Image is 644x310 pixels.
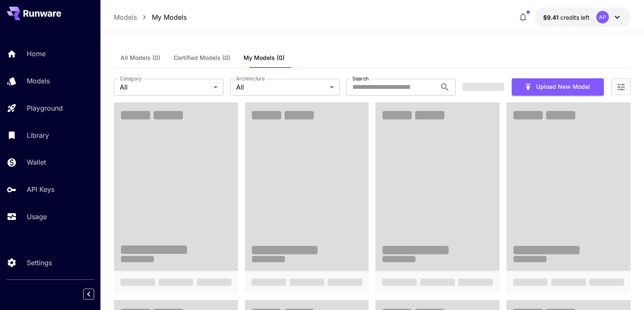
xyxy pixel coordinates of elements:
a: My Models [152,12,187,22]
label: Search [352,75,369,82]
p: Playground [27,103,63,113]
p: API Keys [27,184,54,194]
p: Settings [27,258,52,268]
div: Collapse sidebar [90,287,100,302]
span: credits left [560,14,590,21]
p: Usage [27,212,47,222]
button: Upload New Model [512,78,604,96]
div: AP [596,11,609,23]
p: Library [27,130,49,140]
span: All [236,82,326,92]
button: Open more filters [616,82,626,92]
p: Models [27,76,50,86]
nav: breadcrumb [114,12,187,22]
div: $9.40949 [543,13,590,22]
button: Collapse sidebar [83,289,94,300]
label: Category [120,75,142,82]
button: $9.40949AP [535,8,631,27]
span: $9.41 [543,14,560,21]
span: My Models (0) [244,54,285,62]
span: All Models (0) [121,54,160,62]
label: Architecture [236,75,264,82]
span: Certified Models (0) [174,54,230,62]
p: Home [27,49,46,59]
span: All [120,82,210,92]
a: Models [114,12,137,22]
p: Wallet [27,157,46,167]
